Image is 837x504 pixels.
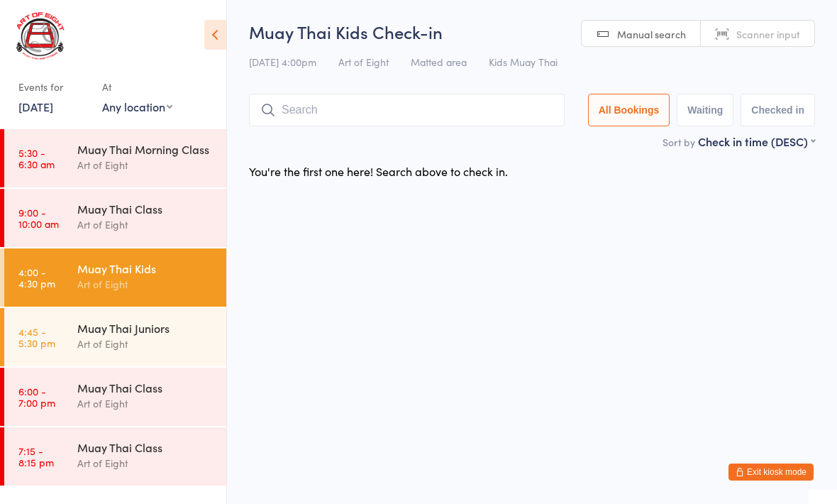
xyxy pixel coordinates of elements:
div: You're the first one here! Search above to check in. [249,163,508,179]
time: 5:30 - 6:30 am [18,147,55,170]
div: Muay Thai Kids [77,261,214,276]
div: Art of Eight [77,217,214,233]
div: Muay Thai Juniors [77,320,214,336]
div: Muay Thai Morning Class [77,141,214,157]
time: 7:15 - 8:15 pm [18,445,54,468]
span: Kids Muay Thai [489,55,558,69]
h2: Muay Thai Kids Check-in [249,20,815,43]
time: 9:00 - 10:00 am [18,207,59,229]
span: Manual search [617,27,686,41]
a: 9:00 -10:00 amMuay Thai ClassArt of Eight [4,189,226,247]
a: [DATE] [18,99,53,114]
time: 4:00 - 4:30 pm [18,266,55,289]
button: Waiting [677,94,733,126]
a: 7:15 -8:15 pmMuay Thai ClassArt of Eight [4,427,226,486]
a: 4:45 -5:30 pmMuay Thai JuniorsArt of Eight [4,308,226,366]
div: Art of Eight [77,455,214,471]
div: Muay Thai Class [77,439,214,455]
time: 4:45 - 5:30 pm [18,326,55,349]
a: 4:00 -4:30 pmMuay Thai KidsArt of Eight [4,248,226,307]
div: Muay Thai Class [77,380,214,395]
input: Search [249,94,565,126]
button: All Bookings [588,94,670,126]
span: Art of Eight [338,55,389,69]
div: Art of Eight [77,157,214,173]
a: 5:30 -6:30 amMuay Thai Morning ClassArt of Eight [4,129,226,187]
div: Any location [102,99,172,114]
span: [DATE] 4:00pm [249,55,316,69]
time: 6:00 - 7:00 pm [18,385,55,408]
span: Matted area [411,55,467,69]
img: Art of Eight [14,11,67,61]
div: Art of Eight [77,336,214,352]
div: Events for [18,75,88,99]
span: Scanner input [736,27,800,41]
button: Exit kiosk mode [728,464,814,481]
a: 6:00 -7:00 pmMuay Thai ClassArt of Eight [4,368,226,426]
div: Check in time (DESC) [698,133,815,149]
div: Art of Eight [77,395,214,412]
div: Muay Thai Class [77,201,214,217]
div: Art of Eight [77,276,214,292]
div: At [102,75,172,99]
label: Sort by [663,135,695,149]
button: Checked in [741,94,815,126]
